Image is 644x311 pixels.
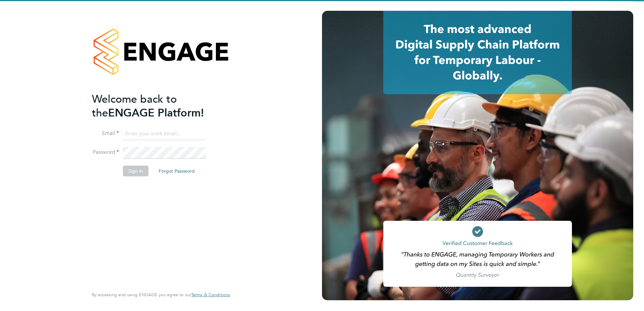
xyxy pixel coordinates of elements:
[123,166,149,176] button: Sign In
[92,93,177,119] span: Welcome back to the
[153,166,200,176] button: Forgot Password
[92,130,119,137] label: Email
[92,149,119,156] label: Password
[191,292,230,298] a: Terms & Conditions
[123,128,206,140] input: Enter your work email...
[191,292,230,298] span: Terms & Conditions
[92,292,230,298] span: By accessing and using ENGAGE you agree to our
[92,92,223,120] h2: ENGAGE Platform!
